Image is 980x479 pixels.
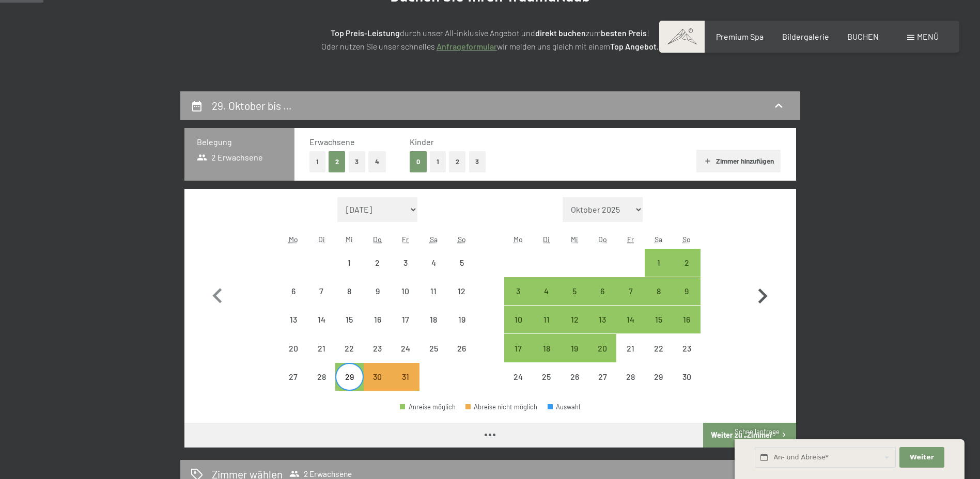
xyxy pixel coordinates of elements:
div: Wed Oct 01 2025 [335,249,363,277]
div: Abreise nicht möglich [645,363,673,391]
div: 3 [393,259,418,284]
a: BUCHEN [847,31,879,41]
div: Fri Nov 14 2025 [616,306,644,333]
span: 2 Erwachsene [197,152,263,163]
div: Sat Nov 01 2025 [645,249,673,277]
div: Mon Oct 06 2025 [279,277,307,305]
div: Abreise möglich [645,306,673,333]
div: 19 [448,315,474,341]
abbr: Dienstag [543,235,550,244]
div: 28 [617,373,643,398]
div: Wed Nov 26 2025 [561,363,588,391]
div: 4 [534,287,559,313]
div: Abreise möglich [588,334,616,362]
div: 21 [617,344,643,370]
div: Abreise möglich [588,277,616,305]
button: Nächster Monat [748,197,777,391]
div: 31 [393,373,418,398]
div: Abreise nicht möglich [392,277,419,305]
div: Abreise nicht möglich [561,363,588,391]
div: Abreise möglich [561,334,588,362]
div: 8 [646,287,672,313]
div: Fri Oct 24 2025 [392,334,419,362]
abbr: Samstag [430,235,438,244]
div: 15 [646,315,672,341]
div: 16 [674,315,699,341]
div: 20 [589,344,615,370]
div: Abreise nicht möglich [645,334,673,362]
div: Abreise nicht möglich [447,306,475,333]
div: Mon Nov 17 2025 [504,334,532,362]
strong: besten Preis [601,28,647,38]
div: Abreise nicht möglich [616,363,644,391]
div: Abreise nicht möglich [307,363,335,391]
div: Abreise nicht möglich [307,277,335,305]
abbr: Montag [514,235,523,244]
div: 29 [336,373,362,398]
div: Abreise nicht möglich [335,249,363,277]
div: Thu Oct 02 2025 [364,249,392,277]
div: 9 [674,287,699,313]
button: Weiter [899,447,944,468]
div: Abreise möglich [616,277,644,305]
div: 6 [281,287,306,313]
div: Abreise nicht möglich [279,363,307,391]
strong: Top Angebot. [610,41,659,51]
div: 3 [505,287,531,313]
div: 1 [336,259,362,284]
div: Sun Nov 16 2025 [673,306,701,333]
button: Weiter zu „Zimmer“ [703,423,796,448]
abbr: Samstag [655,235,662,244]
div: Abreise möglich [588,306,616,333]
div: 2 [674,259,699,284]
div: Sun Oct 26 2025 [447,334,475,362]
div: 8 [336,287,362,313]
div: Sat Oct 04 2025 [419,249,447,277]
div: Abreise möglich [673,306,701,333]
div: Abreise möglich [561,306,588,333]
div: 28 [308,373,334,398]
div: Sun Nov 30 2025 [673,363,701,391]
a: Premium Spa [716,31,764,41]
div: 30 [674,373,699,398]
div: Abreise nicht möglich [392,249,419,277]
div: 23 [674,344,699,370]
div: 22 [336,344,362,370]
div: Abreise nicht möglich [673,334,701,362]
div: Auswahl [548,404,581,410]
div: 24 [393,344,418,370]
span: Menü [917,31,939,41]
div: Tue Oct 28 2025 [307,363,335,391]
a: Bildergalerie [782,31,829,41]
div: 21 [308,344,334,370]
abbr: Sonntag [682,235,691,244]
div: Tue Nov 04 2025 [533,277,561,305]
div: Mon Oct 27 2025 [279,363,307,391]
div: Mon Nov 10 2025 [504,306,532,333]
div: 23 [365,344,391,370]
button: 1 [430,151,446,172]
div: Fri Nov 07 2025 [616,277,644,305]
abbr: Donnerstag [373,235,382,244]
h2: 29. Oktober bis … [212,99,292,112]
div: Wed Oct 08 2025 [335,277,363,305]
div: Abreise nicht möglich, da die Mindestaufenthaltsdauer nicht erfüllt wird [392,363,419,391]
div: Sat Oct 18 2025 [419,306,447,333]
div: Abreise möglich [533,334,561,362]
div: Abreise nicht möglich [504,363,532,391]
button: 2 [449,151,466,172]
div: Wed Oct 29 2025 [335,363,363,391]
div: Abreise möglich [561,277,588,305]
div: Sun Nov 02 2025 [673,249,701,277]
div: Tue Nov 18 2025 [533,334,561,362]
div: 4 [421,259,446,284]
div: Abreise nicht möglich [392,334,419,362]
p: durch unser All-inklusive Angebot und zum ! Oder nutzen Sie unser schnelles wir melden uns gleich... [232,26,749,53]
div: 5 [448,259,474,284]
div: 10 [505,315,531,341]
div: Thu Nov 06 2025 [588,277,616,305]
abbr: Mittwoch [346,235,353,244]
div: Tue Oct 07 2025 [307,277,335,305]
div: Abreise nicht möglich [364,334,392,362]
